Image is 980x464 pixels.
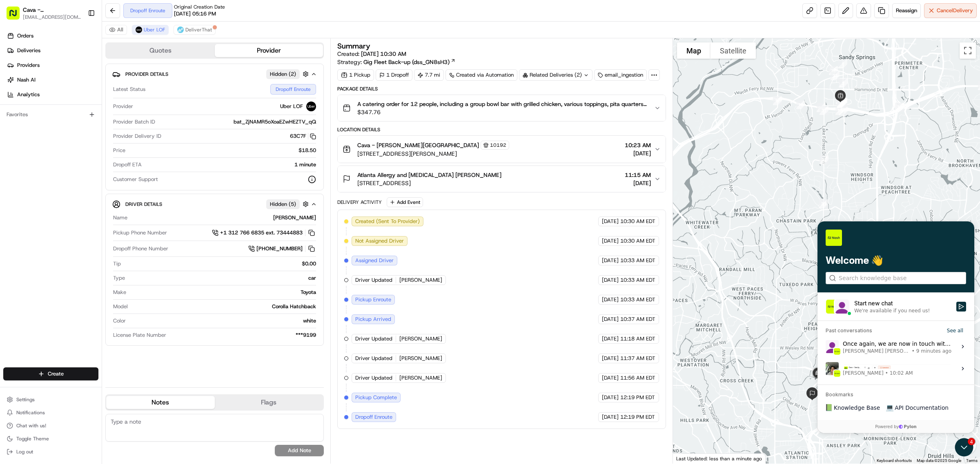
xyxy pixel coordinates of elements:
button: Uber LOF [132,25,169,35]
button: Quotes [106,44,215,57]
span: 10192 [490,142,506,148]
button: Provider [215,44,323,57]
iframe: Customer support window [817,221,974,433]
span: Make [113,289,126,296]
div: [PERSON_NAME] [131,214,316,221]
div: Package Details [337,86,666,92]
a: Providers [3,59,102,72]
div: 10 [793,97,808,113]
span: Driver Details [125,201,162,208]
div: Favorites [3,108,98,121]
div: car [128,274,316,282]
span: [DATE] [602,316,619,323]
div: 24 [833,92,848,107]
button: Settings [3,394,98,405]
a: Orders [3,29,102,42]
span: Created: [337,50,406,58]
button: Chat with us! [3,420,98,431]
button: Toggle Theme [3,433,98,444]
span: [PERSON_NAME] [399,335,442,342]
span: Notifications [16,409,45,416]
span: [DATE] [602,296,619,303]
span: [DATE] [602,355,619,362]
div: 30 [834,96,849,111]
span: [DATE] [602,394,619,401]
button: Create [3,367,98,380]
span: +1 312 766 6835 ext. 73444883 [220,229,303,236]
span: 12:19 PM EDT [620,413,655,421]
span: [PERSON_NAME] [399,374,442,382]
div: Delivery Activity [337,199,382,205]
div: 23 [827,68,843,84]
span: [DATE] [625,149,651,157]
span: 10:33 AM EDT [620,276,655,284]
span: Customer Support [113,176,158,183]
div: 17 [770,93,785,108]
span: Nash AI [17,76,36,84]
a: Gig Fleet Back-up (dss_GN8sH3) [363,58,456,66]
button: Notes [106,396,215,409]
button: Cava - [PERSON_NAME][GEOGRAPHIC_DATA][EMAIL_ADDRESS][DOMAIN_NAME] [3,3,85,23]
iframe: Open customer support [954,437,976,459]
button: Hidden (2) [266,69,311,79]
span: [DATE] 05:16 PM [174,10,216,18]
button: A catering order for 12 people, including a group bowl bar with grilled chicken, various toppings... [338,95,666,121]
span: 10:30 AM EDT [620,218,655,225]
span: Pickup Phone Number [113,229,167,236]
span: Dropoff ETA [113,161,142,168]
a: Nash AI [3,73,102,86]
span: [DATE] [602,335,619,342]
span: License Plate Number [113,331,166,339]
button: Log out [3,446,98,457]
button: Atlanta Allergy and [MEDICAL_DATA] [PERSON_NAME][STREET_ADDRESS]11:15 AM[DATE] [338,166,666,192]
span: Provider Delivery ID [113,133,161,140]
div: 33 [816,196,831,212]
span: [STREET_ADDRESS][PERSON_NAME] [357,150,509,158]
span: bat_ZjNAMR5oXoaEZwHEZTV_qQ [234,118,316,126]
span: DeliverThat [185,27,212,33]
div: 34 [815,232,831,247]
button: 63C7F [290,133,316,140]
span: [DATE] [625,179,651,187]
button: CancelDelivery [924,3,977,18]
span: Latest Status [113,86,145,93]
div: Location Details [337,126,666,133]
span: Chat with us! [16,422,46,429]
button: Notifications [3,407,98,418]
span: Hidden ( 5 ) [270,201,296,208]
span: Provider [113,103,133,110]
h3: Summary [337,42,370,50]
span: Uber LOF [144,27,165,33]
img: Google [675,453,702,464]
a: Created via Automation [445,69,517,81]
span: $18.50 [298,147,316,154]
div: 2 [835,75,851,91]
span: Deliveries [17,47,40,54]
div: 15 [892,99,907,115]
span: Pickup Complete [355,394,397,401]
span: Dropoff Phone Number [113,245,168,252]
div: Strategy: [337,58,456,66]
span: Hidden ( 2 ) [270,71,296,78]
span: Driver Updated [355,335,392,342]
span: 12:19 PM EDT [620,394,655,401]
span: Create [48,370,64,378]
button: Show satellite imagery [710,42,756,59]
span: [DATE] [602,237,619,245]
div: white [129,317,316,325]
span: Settings [16,396,35,403]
